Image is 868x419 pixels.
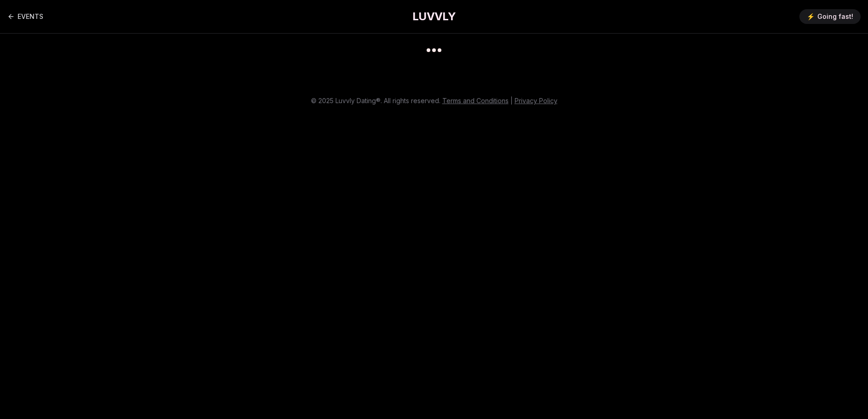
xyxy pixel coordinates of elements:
a: Terms and Conditions [442,97,509,105]
a: Privacy Policy [515,97,557,105]
span: ⚡️ [807,12,815,21]
a: Back to events [7,7,43,26]
span: | [510,97,513,105]
span: Going fast! [817,12,853,21]
a: LUVVLY [412,9,456,24]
